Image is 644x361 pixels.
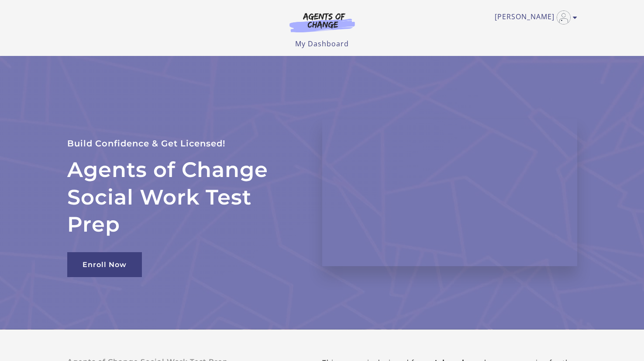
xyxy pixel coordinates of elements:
a: Toggle menu [495,10,573,24]
img: Agents of Change Logo [280,12,364,32]
a: My Dashboard [295,39,349,49]
p: Build Confidence & Get Licensed! [67,136,301,151]
a: Enroll Now [67,252,142,277]
h2: Agents of Change Social Work Test Prep [67,156,301,238]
